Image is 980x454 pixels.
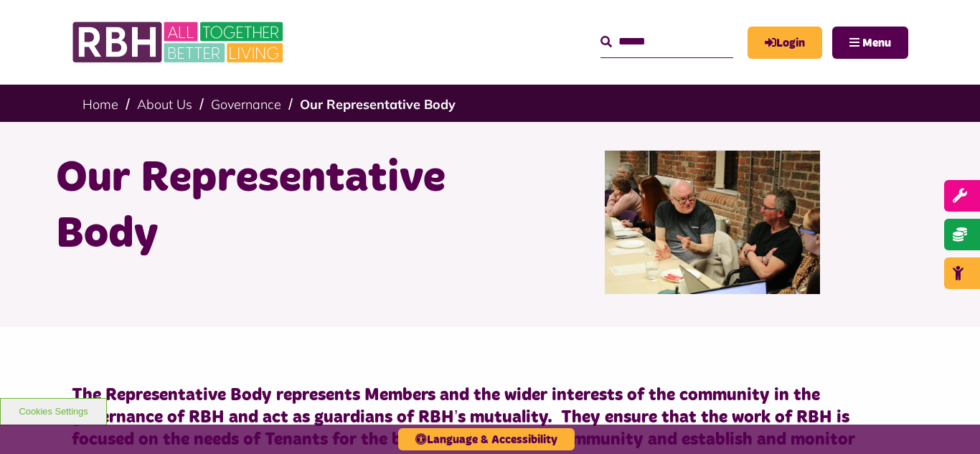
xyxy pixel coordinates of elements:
a: About Us [137,96,192,113]
a: Home [83,96,118,113]
button: Language & Accessibility [398,428,575,450]
a: MyRBH [748,27,822,59]
h1: Our Representative Body [56,151,479,263]
iframe: Netcall Web Assistant for live chat [915,389,980,454]
span: Menu [862,37,891,49]
button: Navigation [832,27,908,59]
a: Governance [211,96,281,113]
img: Rep Body [605,151,820,294]
a: Our Representative Body [300,96,456,113]
input: Search [600,27,733,57]
img: RBH [72,14,287,70]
